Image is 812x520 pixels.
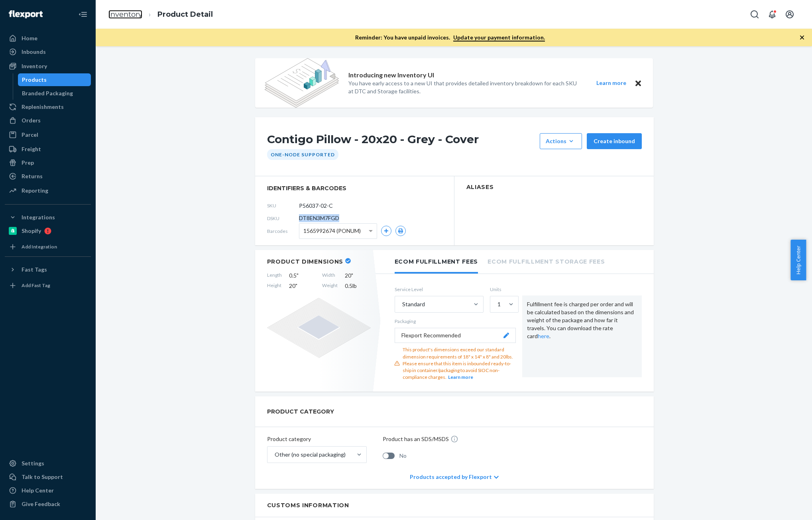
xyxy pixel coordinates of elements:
[75,6,91,22] button: Close Navigation
[267,435,367,443] p: Product category
[299,214,339,222] span: DT8EN3M7FGD
[345,282,371,290] span: 0.5 lb
[747,6,763,22] button: Open Search Box
[22,500,60,508] div: Give Feedback
[267,228,299,234] span: Barcodes
[395,286,484,293] label: Service Level
[401,300,402,308] input: Standard
[5,128,91,141] a: Parcel
[546,137,576,145] div: Actions
[322,272,338,280] span: Width
[267,272,282,280] span: Length
[18,87,91,100] a: Branded Packaging
[102,3,219,26] ol: breadcrumbs
[22,227,41,235] div: Shopify
[5,498,91,510] button: Give Feedback
[289,282,315,290] span: 20
[5,114,91,127] a: Orders
[5,484,91,497] a: Help Center
[5,100,91,113] a: Replenishments
[5,457,91,470] a: Settings
[22,473,63,481] div: Talk to Support
[633,78,643,88] button: Close
[399,452,407,460] span: No
[402,300,425,308] div: Standard
[5,143,91,156] a: Freight
[22,145,41,153] div: Freight
[22,266,47,274] div: Fast Tags
[522,295,642,377] div: Fulfillment fee is charged per order and will be calculated based on the dimensions and weight of...
[274,451,275,459] input: Other (no special packaging)
[275,451,346,459] div: Other (no special packaging)
[5,60,91,73] a: Inventory
[764,6,780,22] button: Open notifications
[267,404,334,419] h2: PRODUCT CATEGORY
[5,156,91,169] a: Prep
[490,286,516,293] label: Units
[22,213,55,221] div: Integrations
[355,33,545,41] p: Reminder: You have unpaid invoices.
[18,73,91,86] a: Products
[265,58,339,108] img: new-reports-banner-icon.82668bd98b6a51aee86340f2a7b77ae3.png
[267,215,299,222] span: DSKU
[395,328,516,343] button: Flexport Recommended
[587,133,642,149] button: Create inbound
[295,282,297,289] span: "
[5,279,91,292] a: Add Fast Tag
[488,250,605,272] li: Ecom Fulfillment Storage Fees
[345,272,371,280] span: 20
[782,6,798,22] button: Open account menu
[5,32,91,45] a: Home
[5,45,91,58] a: Inbounds
[22,459,44,467] div: Settings
[22,116,41,124] div: Orders
[297,272,299,279] span: "
[22,34,37,42] div: Home
[348,79,582,95] p: You have early access to a new UI that provides detailed inventory breakdown for each SKU at DTC ...
[790,240,806,280] button: Help Center
[267,133,536,149] h1: Contigo Pillow - 20x20 - Grey - Cover
[22,89,73,97] div: Branded Packaging
[322,282,338,290] span: Weight
[267,184,442,192] span: identifiers & barcodes
[5,184,91,197] a: Reporting
[351,272,353,279] span: "
[5,170,91,183] a: Returns
[22,76,47,84] div: Products
[497,300,501,308] div: 1
[157,10,213,19] a: Product Detail
[395,318,516,325] p: Packaging
[497,300,497,308] input: 1
[5,240,91,253] a: Add Integration
[5,471,91,483] a: Talk to Support
[22,187,48,195] div: Reporting
[453,34,545,41] a: Update your payment information.
[410,465,499,489] div: Products accepted by Flexport
[22,131,38,139] div: Parcel
[22,172,43,180] div: Returns
[267,258,344,265] h2: Product Dimensions
[403,346,516,380] div: This product's dimensions exceed our standard dimension requirements of 18" x 14" x 8" and 20lbs....
[540,133,582,149] button: Actions
[538,333,549,339] a: here
[22,48,46,56] div: Inbounds
[5,225,91,237] a: Shopify
[5,211,91,224] button: Integrations
[22,62,47,70] div: Inventory
[22,487,54,494] div: Help Center
[267,282,282,290] span: Height
[592,78,631,88] button: Learn more
[267,502,642,509] h2: Customs Information
[108,10,142,19] a: Inventory
[303,224,361,238] span: 1565992674 (PONUM)
[383,435,449,443] p: Product has an SDS/MSDS
[267,202,299,209] span: SKU
[5,263,91,276] button: Fast Tags
[348,71,434,80] p: Introducing new Inventory UI
[9,10,43,18] img: Flexport logo
[466,184,642,190] h2: Aliases
[22,103,64,111] div: Replenishments
[22,159,34,167] div: Prep
[289,272,315,280] span: 0.5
